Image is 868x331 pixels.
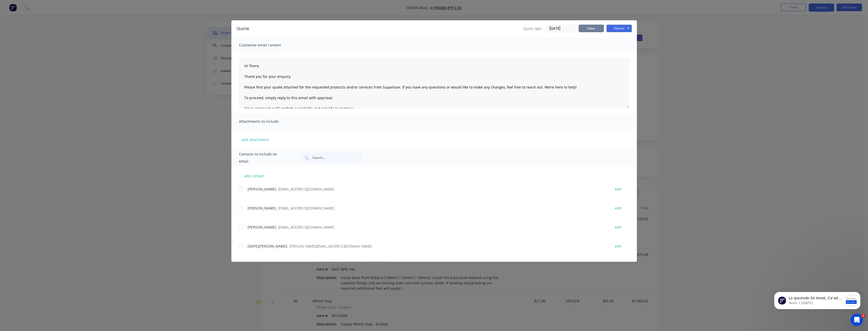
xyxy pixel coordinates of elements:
button: Options [606,25,632,32]
input: Search... [312,153,363,163]
iframe: Intercom notifications message [767,282,868,317]
button: add attachment [239,136,271,143]
span: - [EMAIL_ADDRESS][DOMAIN_NAME] [276,206,334,211]
span: Lo Ipsumdo Sit Amet, Co’ad elitse doe temp incididu utlabor etdolorem al enim admi veniamqu nos e... [22,14,76,306]
span: [PERSON_NAME] [248,187,276,191]
span: - [EMAIL_ADDRESS][DOMAIN_NAME] [276,187,334,191]
span: - [EMAIL_ADDRESS][DOMAIN_NAME] [276,225,334,230]
p: Message from Team, sent 2w ago [22,19,77,24]
span: Attachments to include [239,118,295,125]
span: [PERSON_NAME] [248,225,276,230]
button: edit [612,205,624,212]
button: edit [612,243,624,250]
button: edit [612,186,624,193]
span: [PERSON_NAME] [248,206,276,211]
div: Quote [236,26,249,32]
span: Contacts to include on email [239,151,287,165]
span: Customise email content [239,42,295,49]
span: - [PERSON_NAME][EMAIL_ADDRESS][DOMAIN_NAME] [287,244,372,249]
button: add contact [239,172,269,180]
span: Quote date [523,26,542,31]
iframe: Intercom live chat [851,314,863,326]
textarea: Hi There, Thank you for your enquiry. Please find your quote attached for the requested products ... [239,58,629,109]
span: 1 [861,314,865,318]
button: Close [579,25,604,32]
span: [DATE][PERSON_NAME] [248,244,287,249]
button: edit [612,224,624,231]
